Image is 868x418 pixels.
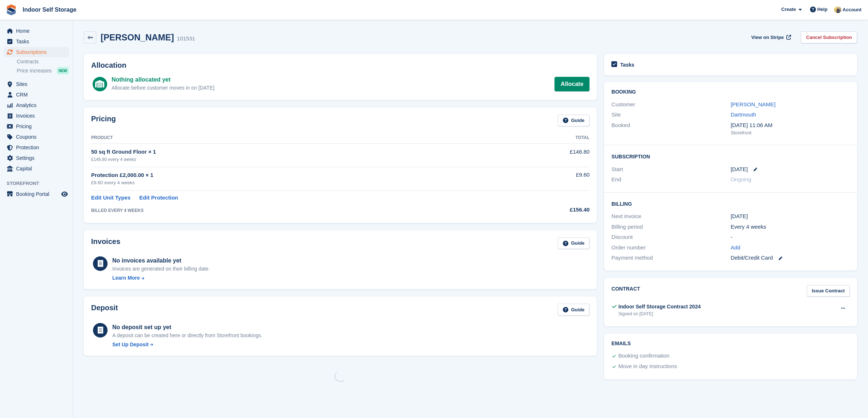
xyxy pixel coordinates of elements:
span: Home [16,26,60,36]
span: Storefront [7,180,73,187]
span: Pricing [16,121,60,131]
span: Invoices [16,111,60,121]
a: Add [731,244,740,252]
div: No invoices available yet [112,256,210,265]
a: menu [4,163,69,174]
div: End [611,176,731,184]
a: Issue Contract [807,285,850,297]
div: Storefront [731,129,850,137]
div: Billing period [611,223,731,231]
a: Guide [558,237,590,249]
h2: Pricing [91,115,116,127]
h2: Allocation [91,61,589,70]
span: Price increases [17,67,52,74]
div: Nothing allocated yet [112,75,214,84]
div: Customer [611,100,731,109]
a: Preview store [60,190,69,198]
span: Coupons [16,132,60,142]
span: Analytics [16,100,60,110]
div: [DATE] 11:06 AM [731,121,850,130]
h2: Subscription [611,153,850,160]
div: [DATE] [731,212,850,221]
span: Subscriptions [16,47,60,57]
div: Debit/Credit Card [731,254,850,262]
a: menu [4,132,69,142]
th: Product [91,132,497,144]
h2: Emails [611,341,850,347]
span: Tasks [16,36,60,47]
a: Edit Protection [139,194,178,202]
div: Start [611,165,731,174]
div: Booked [611,121,731,137]
a: menu [4,189,69,199]
a: Indoor Self Storage [20,4,79,16]
p: A deposit can be created here or directly from Storefront bookings. [112,332,262,339]
span: Create [781,6,796,13]
time: 2025-08-18 00:00:00 UTC [731,165,748,174]
a: Dartmouth [731,111,756,118]
div: Site [611,111,731,119]
a: menu [4,47,69,57]
a: menu [4,142,69,153]
a: Allocate [554,77,589,91]
span: CRM [16,90,60,100]
span: Account [842,6,861,13]
a: menu [4,36,69,47]
a: View on Stripe [748,31,793,43]
div: Discount [611,233,731,241]
div: Allocate before customer moves in on [DATE] [112,84,214,92]
span: Sites [16,79,60,89]
div: - [731,233,850,241]
h2: Invoices [91,237,120,249]
a: Set Up Deposit [112,341,262,348]
div: Protection £2,000.00 × 1 [91,171,497,180]
div: BILLED EVERY 4 WEEKS [91,207,497,214]
a: menu [4,121,69,131]
td: £146.80 [497,144,589,167]
div: Signed on [DATE] [618,311,701,317]
div: £156.40 [497,206,589,214]
a: menu [4,90,69,100]
h2: Deposit [91,304,118,316]
div: 101531 [177,35,195,43]
h2: Billing [611,200,850,207]
div: NEW [57,67,69,74]
span: Protection [16,142,60,153]
div: Move in day instructions [618,362,677,371]
a: Learn More [112,274,210,282]
h2: Contract [611,285,640,297]
span: Help [817,6,828,13]
th: Total [497,132,589,144]
h2: Tasks [620,62,634,68]
a: menu [4,111,69,121]
span: Settings [16,153,60,163]
div: 50 sq ft Ground Floor × 1 [91,148,497,156]
img: Jo Moon [834,6,841,13]
a: Price increases NEW [17,67,69,75]
div: Payment method [611,254,731,262]
a: menu [4,153,69,163]
span: View on Stripe [751,34,784,41]
div: Booking confirmation [618,352,669,360]
div: Set Up Deposit [112,341,149,348]
h2: Booking [611,89,850,95]
a: Cancel Subscription [801,31,857,43]
span: Ongoing [731,176,751,182]
td: £9.60 [497,167,589,190]
a: menu [4,26,69,36]
div: Invoices are generated on their billing date. [112,265,210,273]
h2: [PERSON_NAME] [101,32,174,42]
a: Edit Unit Types [91,194,131,202]
span: Booking Portal [16,189,60,199]
div: £146.80 every 4 weeks [91,156,497,163]
div: Indoor Self Storage Contract 2024 [618,303,701,311]
div: Next invoice [611,212,731,221]
img: stora-icon-8386f47178a22dfd0bd8f6a31ec36ba5ce8667c1dd55bd0f319d3a0aa187defe.svg [6,4,17,15]
a: Contracts [17,58,69,65]
a: menu [4,100,69,110]
a: Guide [558,115,590,127]
div: Order number [611,244,731,252]
div: Learn More [112,274,140,282]
a: [PERSON_NAME] [731,101,775,107]
a: Guide [558,304,590,316]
